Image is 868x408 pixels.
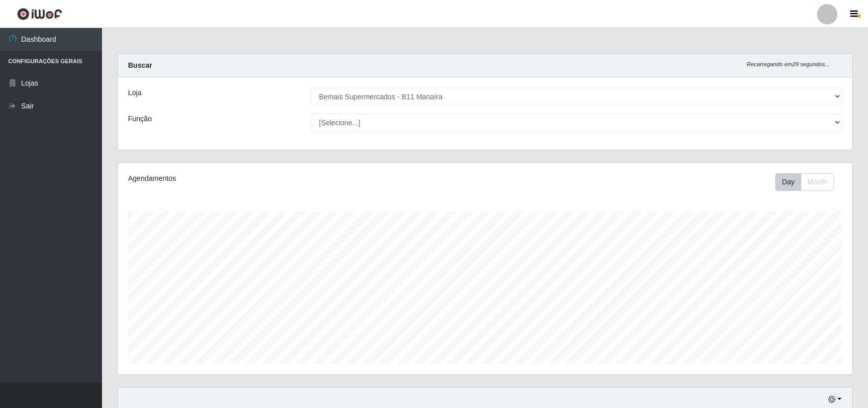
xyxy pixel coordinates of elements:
button: Day [775,173,801,191]
i: Recarregando em 29 segundos... [747,61,830,67]
label: Função [128,114,152,124]
img: CoreUI Logo [17,8,62,20]
button: Month [801,173,834,191]
div: Toolbar with button groups [775,173,842,191]
strong: Buscar [128,61,152,69]
div: First group [775,173,834,191]
div: Agendamentos [128,173,417,184]
label: Loja [128,88,141,98]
